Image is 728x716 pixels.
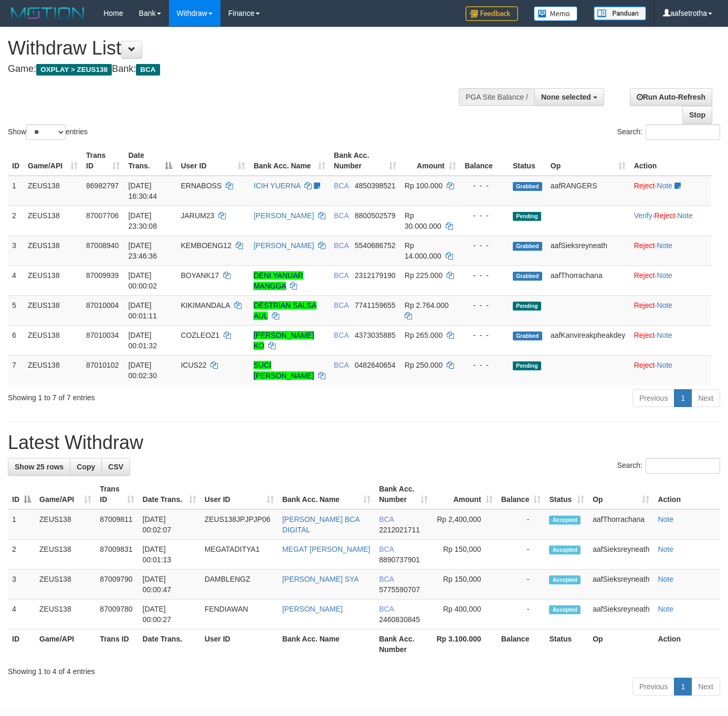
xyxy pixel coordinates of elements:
span: BOYANK17 [181,271,219,280]
span: Copy 2212021711 to clipboard [379,526,420,534]
span: [DATE] 16:30:44 [128,181,157,200]
div: Showing 1 to 4 of 4 entries [8,662,720,677]
img: panduan.png [594,6,646,20]
td: Rp 2,400,000 [432,509,497,540]
span: BCA [334,301,349,309]
span: Copy 7741159655 to clipboard [355,301,396,309]
a: [PERSON_NAME] [282,605,343,613]
span: BCA [136,64,160,76]
th: User ID: activate to sort column ascending [201,479,278,509]
a: Reject [634,241,655,250]
span: None selected [541,93,591,101]
span: 87008940 [86,241,119,250]
span: BCA [334,241,349,250]
th: Date Trans.: activate to sort column descending [124,146,176,176]
a: Reject [634,361,655,369]
span: 86982797 [86,181,119,190]
td: ZEUS138 [24,325,82,355]
td: [DATE] 00:01:13 [139,540,201,570]
span: Show 25 rows [15,463,64,471]
span: Rp 265.000 [405,331,442,339]
th: Trans ID [96,629,138,659]
span: Grabbed [513,332,542,340]
td: 4 [8,265,24,295]
a: Note [657,301,672,309]
th: Op [588,629,653,659]
span: Copy 8800502579 to clipboard [355,211,396,220]
span: Copy 2312179190 to clipboard [355,271,396,280]
td: 87009831 [96,540,138,570]
a: Note [677,211,693,220]
td: · [630,265,711,295]
div: - - - [465,240,504,251]
div: PGA Site Balance / [459,88,534,106]
a: ICIH YUERNA [254,181,300,190]
th: ID [8,146,24,176]
th: Rp 3.100.000 [432,629,497,659]
td: · [630,325,711,355]
label: Search: [617,124,720,140]
label: Show entries [8,124,88,140]
td: 87009811 [96,509,138,540]
td: 4 [8,600,35,629]
span: BCA [379,545,394,553]
span: KEMBOENG12 [181,241,231,250]
span: OXPLAY > ZEUS138 [36,64,112,76]
span: [DATE] 00:01:32 [128,331,157,350]
td: aafSieksreyneath [546,236,630,265]
a: Reject [634,301,655,309]
td: aafRANGERS [546,176,630,206]
a: Reject [634,331,655,339]
span: 87010004 [86,301,119,309]
td: Rp 400,000 [432,600,497,629]
span: Rp 2.764.000 [405,301,449,309]
span: BCA [334,271,349,280]
a: [PERSON_NAME] KO [254,331,314,350]
span: Rp 250.000 [405,361,442,369]
span: Copy 0482640654 to clipboard [355,361,396,369]
span: 87010102 [86,361,119,369]
a: [PERSON_NAME] SYA [282,575,359,583]
a: Run Auto-Refresh [630,88,712,106]
span: Grabbed [513,182,542,191]
th: Status [509,146,546,176]
a: [PERSON_NAME] [254,211,314,220]
td: Rp 150,000 [432,570,497,600]
span: Copy 4373035885 to clipboard [355,331,396,339]
td: aafThorrachana [546,265,630,295]
a: Note [658,605,673,613]
span: [DATE] 00:01:11 [128,301,157,320]
th: Balance [460,146,509,176]
td: 3 [8,236,24,265]
span: BCA [334,181,349,190]
td: ZEUS138 [35,570,96,600]
th: ID [8,629,35,659]
td: · · [630,206,711,236]
td: ZEUS138 [35,600,96,629]
th: Date Trans.: activate to sort column ascending [139,479,201,509]
td: 2 [8,540,35,570]
span: Pending [513,302,541,311]
span: Rp 100.000 [405,181,442,190]
span: BCA [379,515,394,523]
td: 6 [8,325,24,355]
a: Next [691,678,720,696]
td: 1 [8,509,35,540]
a: Verify [634,211,652,220]
th: Game/API: activate to sort column ascending [35,479,96,509]
span: Accepted [549,575,581,584]
td: MEGATADITYA1 [201,540,278,570]
th: Status: activate to sort column ascending [545,479,588,509]
button: None selected [534,88,604,106]
a: Note [658,515,673,523]
span: Rp 225.000 [405,271,442,280]
td: aafSieksreyneath [588,540,653,570]
th: Status [545,629,588,659]
th: Bank Acc. Number: activate to sort column ascending [375,479,431,509]
div: - - - [465,210,504,221]
td: 87009790 [96,570,138,600]
td: · [630,236,711,265]
span: [DATE] 00:00:02 [128,271,157,290]
span: Copy 4850398521 to clipboard [355,181,396,190]
a: Note [657,331,672,339]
